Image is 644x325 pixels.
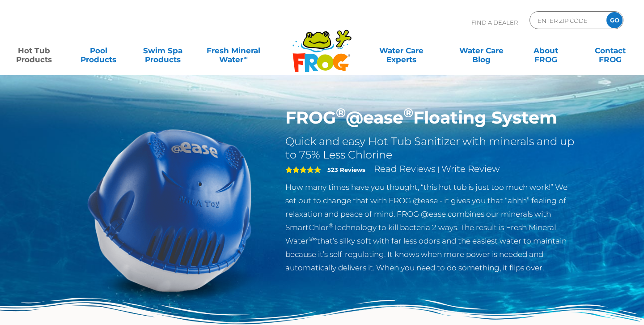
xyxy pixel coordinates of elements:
[285,166,321,173] span: 5
[309,235,317,242] sup: ®∞
[9,42,59,60] a: Hot TubProducts
[585,42,635,60] a: ContactFROG
[243,54,247,61] sup: ∞
[285,180,577,274] p: How many times have you thought, “this hot tub is just too much work!” We set out to change that ...
[336,105,346,120] sup: ®
[374,163,436,174] a: Read Reviews
[606,12,623,28] input: GO
[456,42,506,60] a: Water CareBlog
[288,18,356,73] img: Frog Products Logo
[329,222,333,229] sup: ®
[138,42,188,60] a: Swim SpaProducts
[471,11,518,34] p: Find A Dealer
[285,107,577,128] h1: FROG @ease Floating System
[521,42,571,60] a: AboutFROG
[437,165,440,174] span: |
[202,42,265,60] a: Fresh MineralWater∞
[67,107,272,312] img: hot-tub-product-atease-system.png
[285,135,577,162] h2: Quick and easy Hot Tub Sanitizer with minerals and up to 75% Less Chlorine
[327,166,365,173] strong: 523 Reviews
[73,42,123,60] a: PoolProducts
[360,42,442,60] a: Water CareExperts
[441,163,500,174] a: Write Review
[403,105,413,120] sup: ®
